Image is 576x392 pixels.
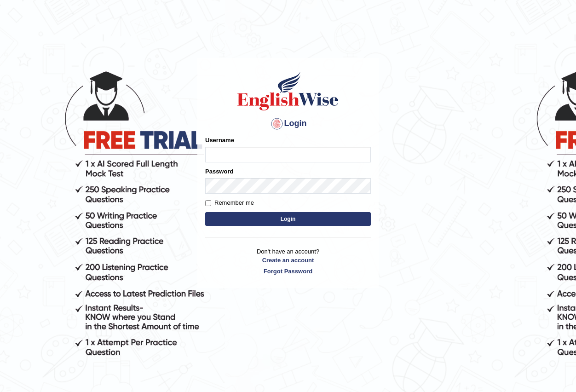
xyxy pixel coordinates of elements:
[205,200,211,206] input: Remember me
[205,267,371,276] a: Forgot Password
[205,136,234,144] label: Username
[205,198,254,208] label: Remember me
[205,212,371,226] button: Login
[205,116,371,131] h4: Login
[205,256,371,265] a: Create an account
[236,70,340,112] img: Logo of English Wise sign in for intelligent practice with AI
[205,247,371,276] p: Don't have an account?
[205,167,233,176] label: Password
